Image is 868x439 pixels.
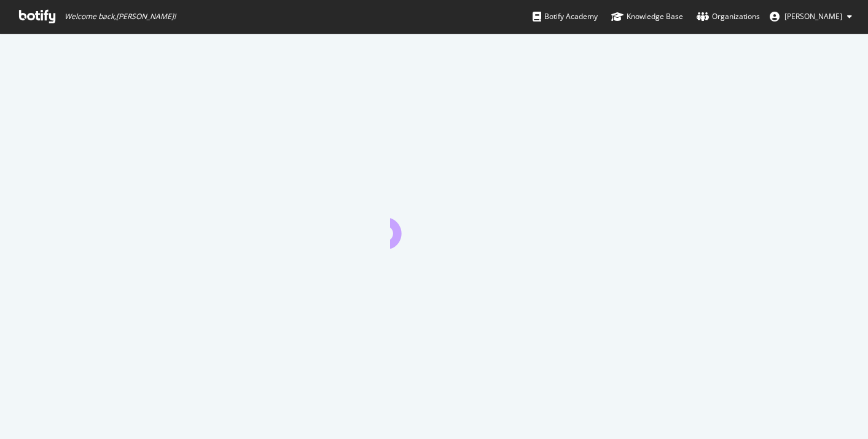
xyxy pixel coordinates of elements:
[697,10,760,23] div: Organizations
[390,204,479,249] div: animation
[65,12,176,21] span: Welcome back, [PERSON_NAME] !
[760,7,862,26] button: [PERSON_NAME]
[784,11,842,21] span: Kavit Vichhivora
[611,10,683,23] div: Knowledge Base
[533,10,598,23] div: Botify Academy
